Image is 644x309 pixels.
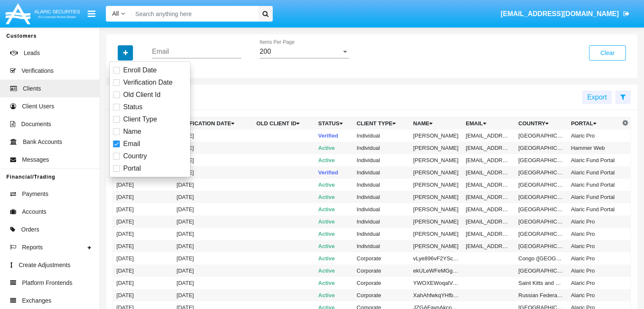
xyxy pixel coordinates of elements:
th: Old Client Id [253,117,315,130]
td: Individual [353,191,410,203]
td: Individual [353,179,410,191]
span: Accounts [22,207,47,216]
td: [PERSON_NAME] [410,203,462,215]
td: [DATE] [113,277,173,289]
td: [DATE] [113,228,173,240]
td: [PERSON_NAME] [410,191,462,203]
td: [GEOGRAPHIC_DATA] [515,130,567,142]
td: Corporate [353,289,410,301]
th: Client Type [353,117,410,130]
td: Hammer Web [567,142,620,154]
td: Active [315,154,354,166]
td: Alaric Pro [567,228,620,240]
span: Platform Frontends [22,279,72,287]
span: Reports [22,243,43,252]
span: Export [587,94,607,101]
td: Corporate [353,252,410,265]
td: Individual [353,166,410,179]
td: Alaric Pro [567,277,620,289]
td: Active [315,191,354,203]
span: Portal [123,163,141,174]
td: Alaric Pro [567,265,620,277]
td: [GEOGRAPHIC_DATA] [515,240,567,252]
img: Logo image [4,1,81,26]
td: Active [315,228,354,240]
a: [EMAIL_ADDRESS][DOMAIN_NAME] [497,2,633,26]
td: [EMAIL_ADDRESS][DOMAIN_NAME] [462,179,515,191]
span: Client Type [123,114,157,124]
td: Alaric Fund Portal [567,203,620,215]
td: [DATE] [113,240,173,252]
td: Individual [353,142,410,154]
span: Create Adjustments [19,261,70,270]
td: vLye896vF2YScMO [410,252,462,265]
td: Alaric Fund Portal [567,154,620,166]
span: [EMAIL_ADDRESS][DOMAIN_NAME] [500,10,619,17]
td: [DATE] [173,240,253,252]
td: Alaric Pro [567,240,620,252]
th: Name [410,117,462,130]
td: Alaric Pro [567,289,620,301]
td: Individual [353,240,410,252]
span: 200 [260,48,271,55]
span: Old Client Id [123,90,160,100]
button: Clear [589,45,626,61]
td: [DATE] [173,289,253,301]
td: [PERSON_NAME] [410,228,462,240]
span: Client Users [22,102,54,111]
th: Email [462,117,515,130]
td: Individual [353,215,410,228]
td: Individual [353,228,410,240]
td: [EMAIL_ADDRESS][DOMAIN_NAME] [462,154,515,166]
td: [GEOGRAPHIC_DATA] [515,228,567,240]
th: Status [315,117,354,130]
td: [GEOGRAPHIC_DATA] [515,179,567,191]
td: [DATE] [113,203,173,215]
span: Enroll Date [123,65,157,75]
td: Active [315,179,354,191]
td: ekULeWFeMGgAHJn [410,265,462,277]
input: Search [131,6,255,22]
span: Email [123,139,140,149]
td: Active [315,265,354,277]
td: Individual [353,154,410,166]
td: [PERSON_NAME] [410,166,462,179]
td: [EMAIL_ADDRESS][DOMAIN_NAME] [462,130,515,142]
td: Individual [353,203,410,215]
td: [PERSON_NAME] [410,179,462,191]
td: [PERSON_NAME] [410,215,462,228]
td: [GEOGRAPHIC_DATA] [515,166,567,179]
td: [DATE] [113,191,173,203]
td: Alaric Fund Portal [567,191,620,203]
td: Individual [353,130,410,142]
td: Russian Federation [515,289,567,301]
td: Alaric Fund Portal [567,166,620,179]
span: Verification Date [123,77,173,88]
td: Corporate [353,265,410,277]
td: Alaric Pro [567,215,620,228]
td: [PERSON_NAME] [410,142,462,154]
td: [PERSON_NAME] [410,130,462,142]
td: [DATE] [173,252,253,265]
td: Saint Kitts and Nevis [515,277,567,289]
td: [DATE] [173,228,253,240]
td: [DATE] [173,130,253,142]
td: Verified [315,130,354,142]
td: YWOXEWoqalVxeuW [410,277,462,289]
td: [EMAIL_ADDRESS][DOMAIN_NAME] [462,142,515,154]
span: Clients [23,84,41,93]
span: Status [123,102,142,112]
td: [DATE] [173,215,253,228]
span: Country [123,151,147,161]
span: Documents [21,120,51,129]
span: Messages [22,155,49,164]
span: Payments [22,190,48,199]
td: Active [315,240,354,252]
td: Active [315,277,354,289]
td: [EMAIL_ADDRESS][DOMAIN_NAME] [462,240,515,252]
td: Corporate [353,277,410,289]
td: [GEOGRAPHIC_DATA] [515,142,567,154]
td: [DATE] [173,142,253,154]
td: [GEOGRAPHIC_DATA] [515,191,567,203]
td: [DATE] [113,179,173,191]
